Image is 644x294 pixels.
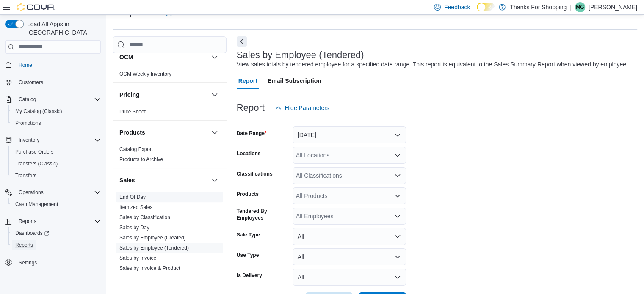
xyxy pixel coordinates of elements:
[119,194,146,200] a: End Of Day
[15,148,54,155] span: Purchase Orders
[237,60,628,69] div: View sales totals by tendered employee for a specified date range. This report is equivalent to t...
[119,265,180,271] a: Sales by Invoice & Product
[237,150,261,157] label: Locations
[271,99,333,116] button: Hide Parameters
[113,107,227,120] div: Pricing
[15,77,101,88] span: Customers
[113,69,227,82] div: OCM
[12,159,101,169] span: Transfers (Classic)
[2,187,104,198] button: Operations
[210,127,220,137] button: Products
[119,214,170,220] a: Sales by Classification
[119,255,156,261] a: Sales by Invoice
[12,118,44,128] a: Promotions
[394,152,401,159] button: Open list of options
[237,252,259,258] label: Use Type
[19,218,36,225] span: Reports
[12,170,101,181] span: Transfers
[293,228,406,245] button: All
[119,128,145,137] h3: Products
[19,137,39,143] span: Inventory
[15,230,49,236] span: Dashboards
[268,72,321,89] span: Email Subscription
[2,134,104,146] button: Inventory
[12,228,53,238] a: Dashboards
[12,118,101,128] span: Promotions
[8,198,104,210] button: Cash Management
[237,191,259,198] label: Products
[2,93,104,105] button: Catalog
[8,117,104,129] button: Promotions
[119,91,139,99] h3: Pricing
[17,3,55,11] img: Cova
[12,147,57,157] a: Purchase Orders
[119,204,153,210] a: Itemized Sales
[15,77,47,88] a: Customers
[19,96,36,103] span: Catalog
[12,240,101,250] span: Reports
[119,176,135,184] h3: Sales
[576,2,584,12] span: MG
[15,257,101,267] span: Settings
[15,60,101,70] span: Home
[15,135,101,145] span: Inventory
[2,76,104,88] button: Customers
[19,79,43,86] span: Customers
[119,234,186,241] span: Sales by Employee (Created)
[293,269,406,286] button: All
[510,2,567,12] p: Thanks For Shopping
[15,94,101,104] span: Catalog
[119,71,171,77] span: OCM Weekly Inventory
[8,146,104,158] button: Purchase Orders
[12,240,36,250] a: Reports
[119,53,208,61] button: OCM
[12,147,101,157] span: Purchase Orders
[119,204,153,211] span: Itemized Sales
[237,170,273,177] label: Classifications
[119,255,156,261] span: Sales by Invoice
[5,55,101,291] nav: Complex example
[210,52,220,62] button: OCM
[570,2,572,12] p: |
[119,176,208,184] button: Sales
[119,146,153,153] span: Catalog Export
[15,242,33,248] span: Reports
[12,106,101,116] span: My Catalog (Classic)
[119,71,171,77] a: OCM Weekly Inventory
[15,258,40,268] a: Settings
[2,59,104,71] button: Home
[15,216,40,226] button: Reports
[589,2,637,12] p: [PERSON_NAME]
[15,94,39,104] button: Catalog
[477,3,495,11] input: Dark Mode
[237,208,289,221] label: Tendered By Employees
[12,199,61,209] a: Cash Management
[237,36,247,47] button: Next
[119,194,146,201] span: End Of Day
[119,157,163,162] a: Products to Archive
[394,172,401,179] button: Open list of options
[444,3,470,11] span: Feedback
[237,272,262,279] label: Is Delivery
[15,187,47,198] button: Operations
[12,159,61,169] a: Transfers (Classic)
[15,160,58,167] span: Transfers (Classic)
[15,135,43,145] button: Inventory
[119,128,208,137] button: Products
[237,130,267,137] label: Date Range
[238,72,257,89] span: Report
[19,189,44,196] span: Operations
[119,53,133,61] h3: OCM
[12,106,66,116] a: My Catalog (Classic)
[119,265,180,272] span: Sales by Invoice & Product
[2,215,104,227] button: Reports
[15,187,101,198] span: Operations
[12,170,40,181] a: Transfers
[15,120,41,126] span: Promotions
[285,104,329,112] span: Hide Parameters
[119,225,149,231] a: Sales by Day
[119,235,186,241] a: Sales by Employee (Created)
[113,144,227,168] div: Products
[119,109,146,115] a: Price Sheet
